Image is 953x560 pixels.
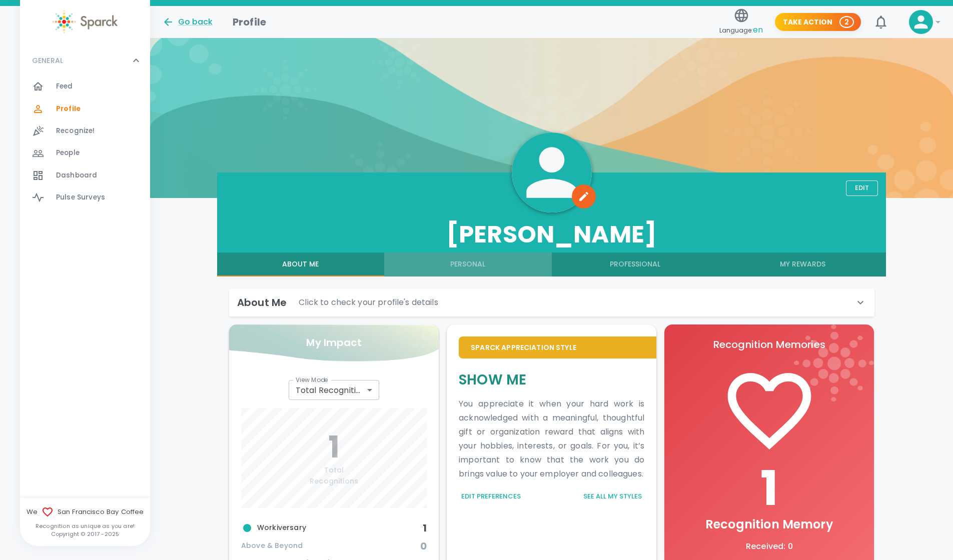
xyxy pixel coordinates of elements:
[423,520,427,536] h6: 1
[20,142,150,164] a: People
[217,252,384,276] button: About Me
[32,55,63,65] p: GENERAL
[581,489,644,504] button: See all my styles
[289,380,380,400] div: Total Recognitions
[715,4,767,40] button: Language:en
[56,192,105,202] span: Pulse Surveys
[20,506,150,518] span: We San Francisco Bay Coffee
[56,126,95,136] span: Recognize!
[299,296,438,308] p: Click to check your profile's details
[237,294,287,310] h6: About Me
[20,120,150,142] a: Recognize!
[459,370,644,389] h5: Show Me
[20,98,150,120] a: Profile
[705,516,833,532] span: Recognition Memory
[846,180,878,196] button: Edit
[56,170,97,180] span: Dashboard
[719,252,886,276] button: My Rewards
[844,17,849,27] p: 2
[676,460,862,516] h1: 1
[162,16,213,28] button: Go back
[471,342,644,352] p: Sparck Appreciation Style
[676,336,862,352] p: Recognition Memories
[241,540,420,551] span: Above & Beyond
[775,13,861,31] button: Take Action 2
[306,334,361,350] p: My Impact
[56,81,73,91] span: Feed
[229,288,874,316] div: About MeClick to check your profile's details
[20,45,150,75] div: GENERAL
[552,252,719,276] button: Professional
[217,252,886,276] div: full width tabs
[20,530,150,538] p: Copyright © 2017 - 2025
[56,148,80,158] span: People
[20,10,150,33] a: Sparck logo
[794,324,874,401] img: logo
[384,252,551,276] button: Personal
[53,10,118,33] img: Sparck logo
[20,164,150,186] a: Dashboard
[459,489,523,504] button: Edit Preferences
[753,24,763,35] span: en
[56,104,81,114] span: Profile
[420,538,427,554] h6: 0
[20,75,150,97] a: Feed
[719,23,763,37] span: Language:
[676,540,862,552] p: Received : 0
[217,220,886,248] h3: [PERSON_NAME]
[20,522,150,530] p: Recognition as unique as you are!
[459,397,644,481] p: You appreciate it when your hard work is acknowledged with a meaningful, thoughtful gift or organ...
[20,186,150,208] a: Pulse Surveys
[241,522,423,534] span: Workiversary
[233,14,266,30] h1: Profile
[296,375,328,384] label: View Mode
[20,75,150,212] div: GENERAL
